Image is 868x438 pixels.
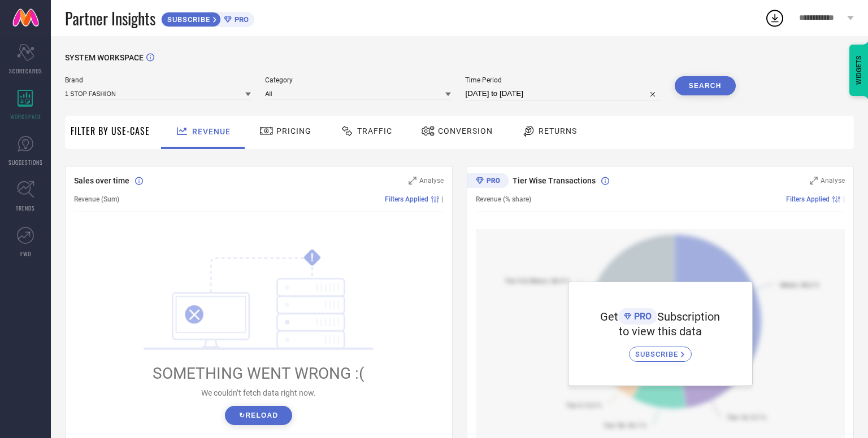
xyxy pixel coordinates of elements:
[467,173,509,190] div: Premium
[465,87,660,100] input: Select time period
[619,325,702,338] span: to view this data
[10,112,41,121] span: WORKSPACE
[225,406,292,425] button: ↻Reload
[232,15,249,24] span: PRO
[635,350,681,358] span: SUBSCRIBE
[65,7,155,30] span: Partner Insights
[71,124,150,138] span: Filter By Use-Case
[539,126,577,135] span: Returns
[8,158,43,167] span: SUGGESTIONS
[65,53,144,62] span: SYSTEM WORKSPACE
[675,76,736,95] button: Search
[385,195,428,203] span: Filters Applied
[442,195,444,203] span: |
[409,177,416,185] svg: Zoom
[357,126,392,135] span: Traffic
[419,177,444,185] span: Analyse
[276,126,311,135] span: Pricing
[265,76,451,84] span: Category
[311,251,314,264] tspan: !
[513,176,596,185] span: Tier Wise Transactions
[192,127,231,136] span: Revenue
[629,338,692,362] a: SUBSCRIBE
[843,195,845,203] span: |
[476,195,531,203] span: Revenue (% share)
[201,388,316,397] span: We couldn’t fetch data right now.
[657,310,720,323] span: Subscription
[74,176,129,185] span: Sales over time
[161,9,254,27] a: SUBSCRIBEPRO
[765,8,785,28] div: Open download list
[631,311,652,322] span: PRO
[810,177,818,185] svg: Zoom
[162,15,213,24] span: SUBSCRIBE
[821,177,845,185] span: Analyse
[16,204,35,212] span: TRENDS
[153,364,364,383] span: SOMETHING WENT WRONG :(
[74,195,119,203] span: Revenue (Sum)
[65,76,251,84] span: Brand
[465,76,660,84] span: Time Period
[9,67,42,75] span: SCORECARDS
[600,310,618,323] span: Get
[786,195,830,203] span: Filters Applied
[20,249,31,258] span: FWD
[438,126,493,135] span: Conversion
